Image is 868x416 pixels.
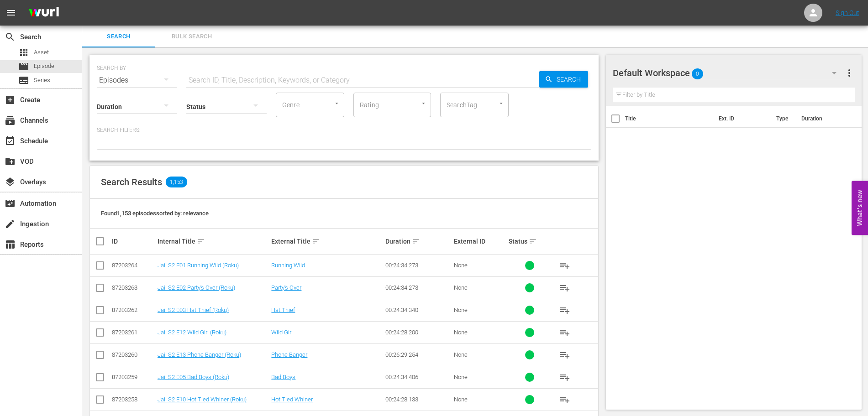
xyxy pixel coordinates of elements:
div: 00:24:34.273 [385,284,451,291]
a: Jail S2 E02 Party's Over (Roku) [158,284,235,291]
button: playlist_add [554,366,576,388]
button: playlist_add [554,389,576,411]
span: sort [529,237,537,245]
span: Search [553,71,588,88]
div: 87203258 [112,396,155,403]
button: Search [539,71,588,88]
span: Asset [18,47,29,58]
button: playlist_add [554,277,576,299]
div: Internal Title [158,236,269,247]
div: 87203261 [112,329,155,336]
span: Automation [5,198,16,209]
span: Ingestion [5,218,16,229]
span: playlist_add [559,349,570,360]
span: Search [88,31,150,42]
span: sort [312,237,320,245]
th: Duration [796,106,851,131]
button: playlist_add [554,344,576,366]
button: playlist_add [554,299,576,321]
span: sort [412,237,420,245]
a: Jail S2 E01 Running Wild (Roku) [158,262,239,269]
div: None [454,396,506,403]
span: Bulk Search [161,31,223,42]
button: Open [497,99,505,108]
div: Status [509,236,552,247]
span: Schedule [5,135,16,146]
div: Episodes [97,68,177,93]
span: Create [5,94,16,105]
div: External ID [454,238,506,245]
span: VOD [5,156,16,167]
span: playlist_add [559,282,570,293]
span: Reports [5,239,16,250]
button: Open [419,99,428,108]
a: Phone Banger [271,351,307,358]
a: Wild Girl [271,329,293,336]
a: Jail S2 E12 Wild Girl (Roku) [158,329,226,336]
th: Type [771,106,796,131]
div: None [454,351,506,358]
div: None [454,284,506,291]
div: 00:24:28.133 [385,396,451,403]
span: Episode [18,61,29,72]
div: None [454,329,506,336]
div: Default Workspace [613,60,845,86]
span: Channels [5,115,16,126]
span: playlist_add [559,372,570,383]
span: sort [197,237,205,245]
a: Hot Tied Whiner [271,396,313,403]
span: Search Results [101,177,162,187]
th: Ext. ID [713,106,771,131]
button: Open Feedback Widget [852,181,868,235]
img: ans4CAIJ8jUAAAAAAAAAAAAAAAAAAAAAAAAgQb4GAAAAAAAAAAAAAAAAAAAAAAAAJMjXAAAAAAAAAAAAAAAAAAAAAAAAgAT5G... [22,2,66,24]
div: None [454,262,506,269]
div: 87203260 [112,351,155,358]
span: playlist_add [559,327,570,338]
a: Jail S2 E10 Hot Tied Whiner (Roku) [158,396,247,403]
div: 87203263 [112,284,155,291]
div: 87203264 [112,262,155,269]
a: Hat Thief [271,307,295,313]
button: playlist_add [554,322,576,343]
span: more_vert [844,68,855,78]
span: Series [18,75,29,86]
span: 1,153 [166,177,187,187]
a: Jail S2 E05 Bad Boys (Roku) [158,374,229,380]
a: Jail S2 E03 Hat Thief (Roku) [158,307,229,313]
div: 00:24:28.200 [385,329,451,336]
button: more_vert [844,62,855,84]
a: Jail S2 E13 Phone Banger (Roku) [158,351,241,358]
div: 00:24:34.406 [385,374,451,380]
span: menu [5,7,16,18]
div: 00:24:34.340 [385,307,451,313]
span: Episode [34,62,54,71]
div: None [454,307,506,313]
span: Found 1,153 episodes sorted by: relevance [101,210,209,217]
div: None [454,374,506,380]
div: 00:26:29.254 [385,351,451,358]
span: 0 [692,64,703,83]
button: Open [332,99,341,108]
span: Overlays [5,177,16,187]
div: 00:24:34.273 [385,262,451,269]
a: Party's Over [271,284,301,291]
button: playlist_add [554,255,576,276]
a: Sign Out [836,9,859,16]
a: Running Wild [271,262,305,269]
span: playlist_add [559,305,570,316]
span: playlist_add [559,394,570,405]
span: Search [5,31,16,42]
span: playlist_add [559,260,570,271]
div: 87203262 [112,307,155,313]
span: Asset [34,48,49,57]
p: Search Filters: [97,126,591,134]
div: Duration [385,236,451,247]
div: ID [112,238,155,245]
div: External Title [271,236,383,247]
span: Series [34,76,50,85]
th: Title [625,106,713,131]
a: Bad Boys [271,374,295,380]
div: 87203259 [112,374,155,380]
